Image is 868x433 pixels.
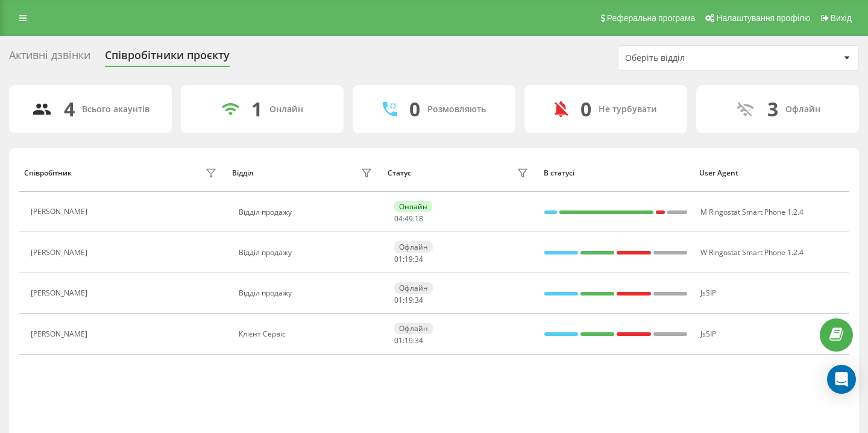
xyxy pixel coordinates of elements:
span: 19 [404,335,413,346]
div: Всього акаунтів [82,104,149,115]
span: 34 [415,295,423,305]
span: W Ringostat Smart Phone 1.2.4 [700,247,804,258]
div: В статусі [544,169,688,177]
span: 04 [394,213,403,224]
div: 0 [580,98,591,121]
div: Співробітники проєкту [105,49,230,68]
div: : : [394,255,423,264]
span: 01 [394,295,403,305]
div: Відділ [232,169,253,177]
div: [PERSON_NAME] [31,330,90,338]
span: 01 [394,335,403,346]
div: Відділ продажу [239,208,376,216]
div: Відділ продажу [239,248,376,257]
span: 49 [404,213,413,224]
div: 1 [251,98,262,121]
span: 18 [415,213,423,224]
div: [PERSON_NAME] [31,207,90,216]
div: Активні дзвінки [9,49,90,68]
span: M Ringostat Smart Phone 1.2.4 [700,207,804,217]
div: Open Intercom Messenger [827,365,856,394]
div: Онлайн [269,104,303,115]
div: Не турбувати [599,104,657,115]
div: [PERSON_NAME] [31,289,90,297]
span: JsSIP [700,329,716,339]
div: : : [394,215,423,223]
div: 3 [767,98,778,121]
span: 19 [404,295,413,305]
span: Реферальна програма [607,13,696,23]
div: : : [394,337,423,345]
div: Співробітник [24,169,72,177]
div: Онлайн [394,201,432,212]
div: User Agent [699,169,844,177]
div: [PERSON_NAME] [31,248,90,257]
div: Статус [388,169,411,177]
div: Оберіть відділ [625,53,769,63]
span: Налаштування профілю [716,13,810,23]
div: 4 [64,98,75,121]
span: 34 [415,254,423,264]
span: JsSIP [700,288,716,298]
div: Офлайн [785,104,820,115]
div: 0 [409,98,420,121]
span: 01 [394,254,403,264]
div: Офлайн [394,323,433,334]
div: Офлайн [394,241,433,253]
div: Клієнт Сервіс [239,330,376,338]
span: 19 [404,254,413,264]
div: Офлайн [394,282,433,294]
span: Вихід [831,13,852,23]
div: : : [394,296,423,305]
span: 34 [415,335,423,346]
div: Відділ продажу [239,289,376,297]
div: Розмовляють [427,104,486,115]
